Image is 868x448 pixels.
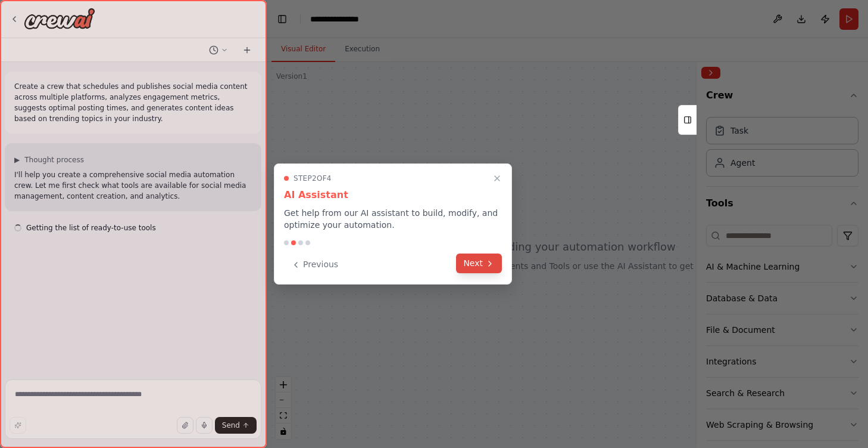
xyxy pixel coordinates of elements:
button: Hide left sidebar [274,11,291,27]
button: Next [456,254,502,273]
button: Close walkthrough [490,171,504,186]
h3: AI Assistant [284,188,502,202]
p: Get help from our AI assistant to build, modify, and optimize your automation. [284,207,502,231]
span: Step 2 of 4 [294,174,332,183]
button: Previous [284,255,345,274]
